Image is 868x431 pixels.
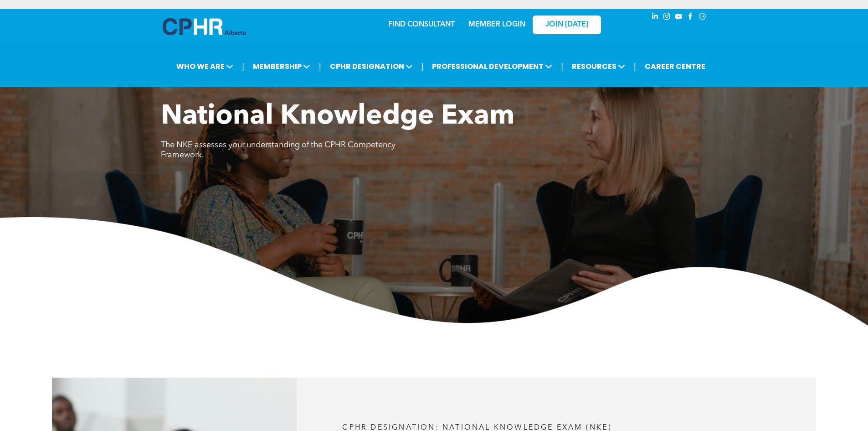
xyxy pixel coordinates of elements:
[319,57,321,76] li: |
[674,11,684,24] a: youtube
[561,57,563,76] li: |
[250,58,313,75] span: MEMBERSHIP
[388,21,455,28] a: FIND CONSULTANT
[327,58,416,75] span: CPHR DESIGNATION
[163,18,246,35] img: A blue and white logo for cp alberta
[569,58,628,75] span: RESOURCES
[545,21,588,29] span: JOIN [DATE]
[429,58,555,75] span: PROFESSIONAL DEVELOPMENT
[174,58,236,75] span: WHO WE ARE
[662,11,672,24] a: instagram
[686,11,696,24] a: facebook
[468,21,525,28] a: MEMBER LOGIN
[642,58,708,75] a: CAREER CENTRE
[533,16,601,34] a: JOIN [DATE]
[242,57,244,76] li: |
[650,11,660,24] a: linkedin
[634,57,636,76] li: |
[698,11,708,24] a: Social network
[161,103,514,130] span: National Knowledge Exam
[161,141,395,159] span: The NKE assesses your understanding of the CPHR Competency Framework.
[421,57,424,76] li: |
